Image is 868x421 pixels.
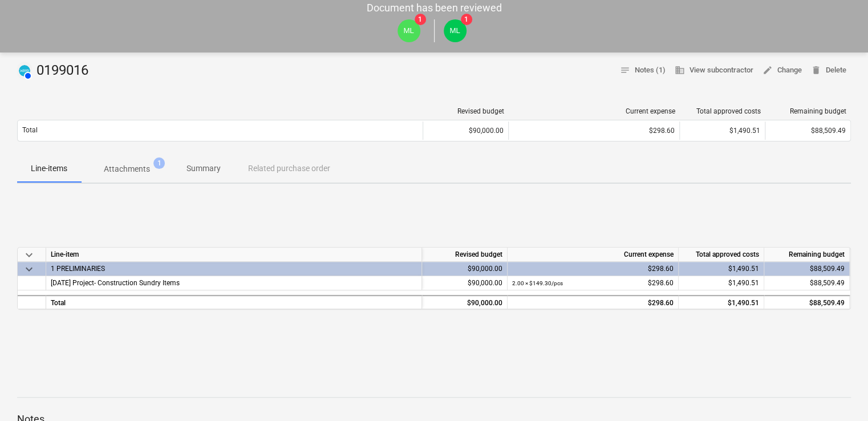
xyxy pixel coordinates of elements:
p: Total [22,126,38,135]
span: keyboard_arrow_down [22,248,36,262]
div: $298.60 [512,262,674,276]
span: Delete [811,64,846,77]
div: $298.60 [512,296,674,310]
div: $1,490.51 [679,262,764,276]
div: Remaining budget [770,107,846,115]
span: business [675,65,685,75]
div: $90,000.00 [423,122,508,140]
div: $88,509.49 [764,295,850,309]
span: 1 [415,14,426,25]
button: View subcontractor [670,62,758,79]
div: $90,000.00 [422,276,508,290]
span: Change [762,64,802,77]
div: Revised budget [422,248,508,262]
p: Line-items [31,163,67,175]
div: Current expense [513,107,675,115]
span: keyboard_arrow_down [22,262,36,276]
div: Matt Lebon [444,19,467,42]
div: $298.60 [513,127,675,135]
div: Remaining budget [764,248,850,262]
button: Notes (1) [615,62,670,79]
div: Revised budget [428,107,504,115]
p: Document has been reviewed [367,1,502,15]
span: notes [620,65,630,75]
div: $88,509.49 [764,262,850,276]
span: View subcontractor [675,64,753,77]
div: 1 PRELIMINARIES [51,262,417,276]
small: 2.00 × $149.30 / pcs [512,280,563,286]
iframe: Chat Widget [811,366,868,421]
span: ML [449,26,460,35]
span: $88,509.49 [810,279,845,287]
div: Total [46,295,422,309]
span: 1 [461,14,472,25]
div: Matt Lebon [398,19,420,42]
div: $298.60 [512,276,674,290]
div: 0199016 [17,62,93,80]
span: 3-01-39 Project- Construction Sundry Items [51,279,180,287]
button: Delete [806,62,851,79]
div: Current expense [508,248,679,262]
p: Summary [186,163,221,175]
div: Total approved costs [684,107,761,115]
span: $1,490.51 [728,279,759,287]
div: Total approved costs [679,248,764,262]
div: $90,000.00 [422,295,508,309]
span: $88,509.49 [811,127,846,135]
span: ML [403,26,414,35]
div: Line-item [46,248,422,262]
span: Notes (1) [620,64,666,77]
button: Change [758,62,806,79]
div: $1,490.51 [679,122,765,140]
span: edit [762,65,773,75]
span: 1 [153,157,165,169]
span: delete [811,65,821,75]
p: Attachments [104,163,150,175]
div: $90,000.00 [422,262,508,276]
div: $1,490.51 [679,295,764,309]
img: xero.svg [19,65,30,76]
div: Invoice has been synced with Xero and its status is currently AUTHORISED [17,62,32,80]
